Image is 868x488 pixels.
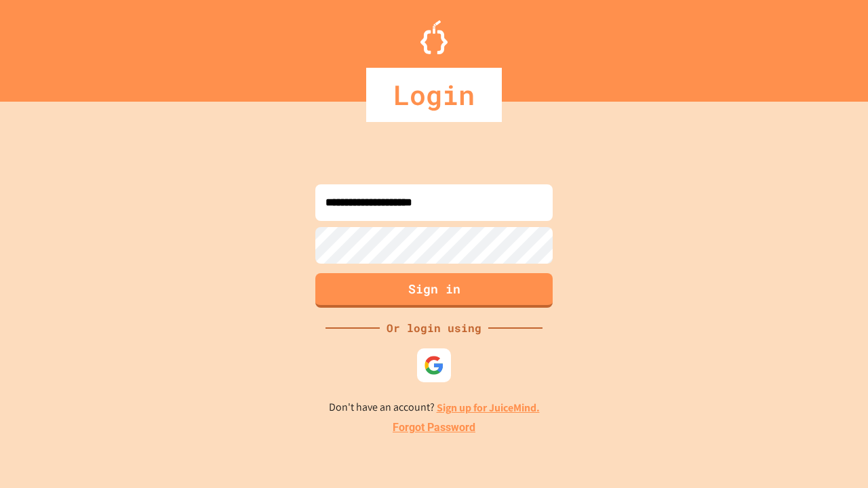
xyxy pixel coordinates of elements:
p: Don't have an account? [329,399,540,416]
a: Forgot Password [393,420,475,436]
a: Sign up for JuiceMind. [437,401,540,415]
button: Sign in [315,273,553,308]
img: google-icon.svg [424,355,444,375]
img: Logo.svg [420,20,448,54]
div: Login [366,68,502,122]
div: Or login using [380,320,488,336]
